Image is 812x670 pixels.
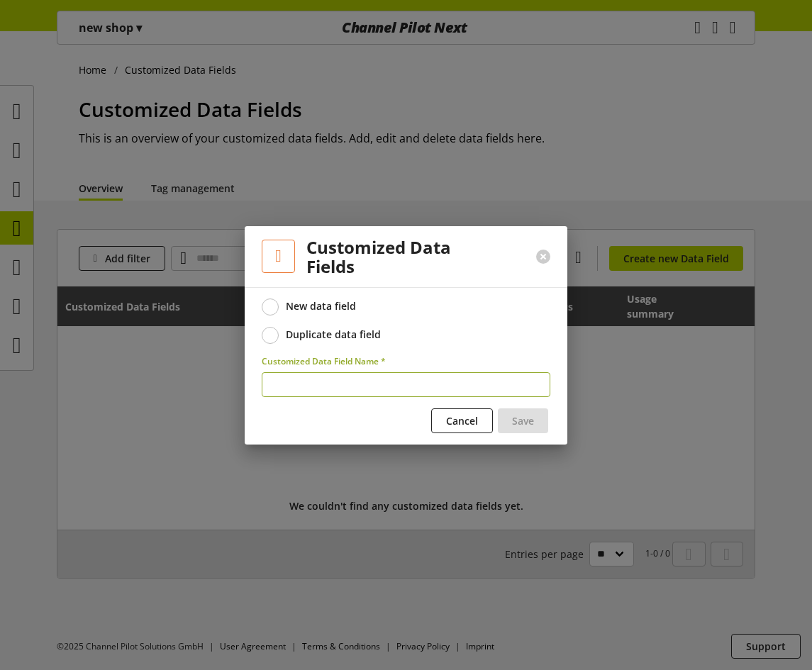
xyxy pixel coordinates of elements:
h2: Customized Data Fields [306,238,502,276]
span: Customized Data Field Name * [262,355,386,367]
div: Duplicate data field [286,328,381,341]
span: Cancel [446,413,478,428]
div: New data field [286,300,356,313]
button: Cancel [431,408,493,433]
button: Save [498,408,548,433]
span: Save [512,413,534,428]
